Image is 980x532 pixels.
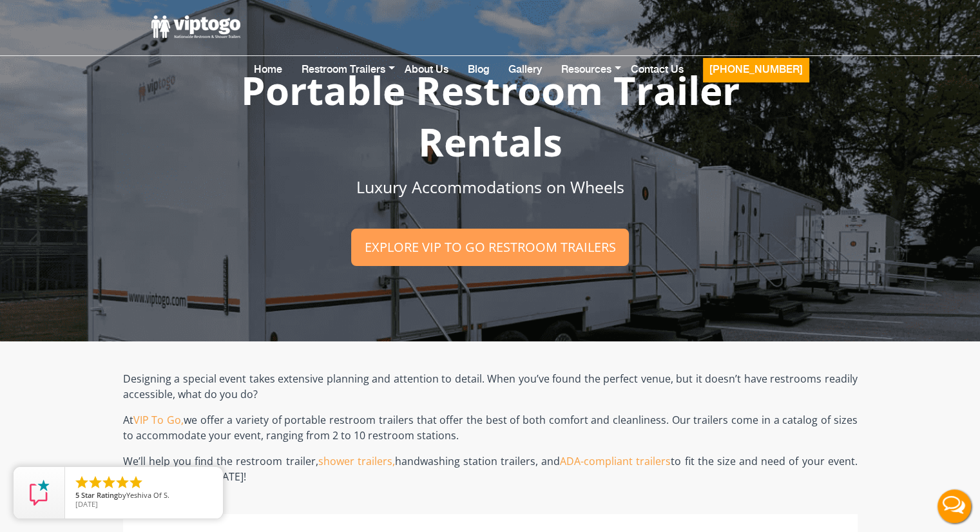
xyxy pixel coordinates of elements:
button: [PHONE_NUMBER] [703,58,809,82]
a: shower trailers, [318,454,394,468]
span: 5 [75,490,79,500]
li:  [74,475,90,490]
p: We’ll help you find the restroom trailer, handwashing station trailers, and to fit the size and n... [123,453,858,484]
p: At we offer a variety of portable restroom trailers that offer the best of both comfort and clean... [123,412,858,443]
a: Explore VIP To Go restroom trailers [351,229,628,265]
a: Gallery [499,53,552,104]
a: Restroom Trailers [292,53,395,104]
img: Review Rating [26,480,52,506]
span: Luxury Accommodations on Wheels [356,176,624,198]
a: Blog [458,53,499,104]
a: Resources [552,53,621,104]
li:  [128,475,144,490]
span: by [75,491,213,500]
a: Home [244,53,292,104]
a: Contact Us [621,53,693,104]
li:  [101,475,117,490]
a: [PHONE_NUMBER] [693,53,819,110]
li:  [88,475,103,490]
li:  [115,475,130,490]
span: Yeshiva Of S. [126,490,169,500]
a: VIP To Go, [133,413,184,427]
button: Live Chat [928,480,980,532]
p: Designing a special event takes extensive planning and attention to detail. When you’ve found the... [123,371,858,402]
a: About Us [395,53,458,104]
span: Portable Restroom Trailer Rentals [241,64,740,168]
span: Star Rating [81,490,118,500]
a: ADA-compliant trailers [560,454,671,468]
span: [DATE] [75,499,98,509]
